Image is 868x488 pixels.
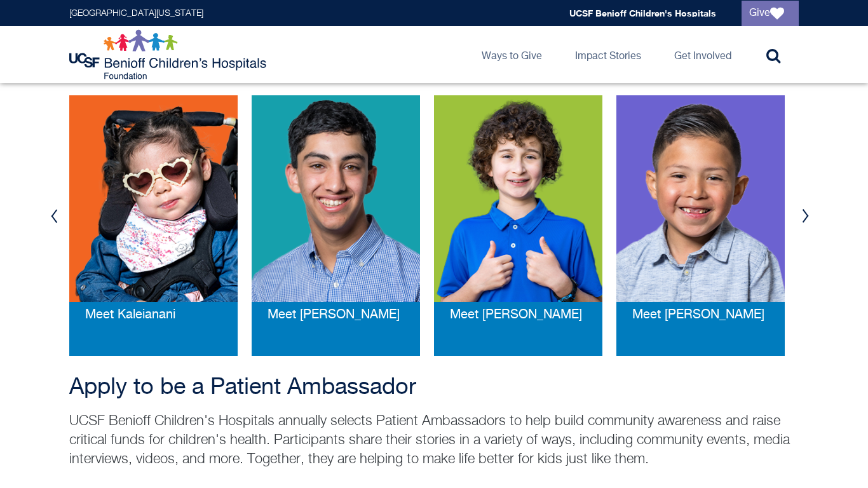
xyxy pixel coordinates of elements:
[434,95,602,302] img: patient ambassador rhydian
[632,308,764,322] span: Meet [PERSON_NAME]
[268,308,400,322] span: Meet [PERSON_NAME]
[69,412,799,469] p: UCSF Benioff Children's Hospitals annually selects Patient Ambassadors to help build community aw...
[69,375,799,400] h2: Apply to be a Patient Ambassador
[796,197,815,235] button: Next
[742,1,799,26] a: Give
[450,308,582,322] span: Meet [PERSON_NAME]
[85,308,175,322] a: Meet Kaleianani
[44,197,64,235] button: Previous
[69,9,203,18] a: [GEOGRAPHIC_DATA][US_STATE]
[471,26,552,83] a: Ways to Give
[664,26,742,83] a: Get Involved
[569,8,716,18] a: UCSF Benioff Children's Hospitals
[565,26,651,83] a: Impact Stories
[85,308,175,322] span: Meet Kaleianani
[450,308,582,322] a: Meet [PERSON_NAME]
[632,308,764,322] a: Meet [PERSON_NAME]
[434,95,602,292] a: patient ambassador rhydian
[268,308,400,322] a: Meet [PERSON_NAME]
[69,29,269,80] img: Logo for UCSF Benioff Children's Hospitals Foundation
